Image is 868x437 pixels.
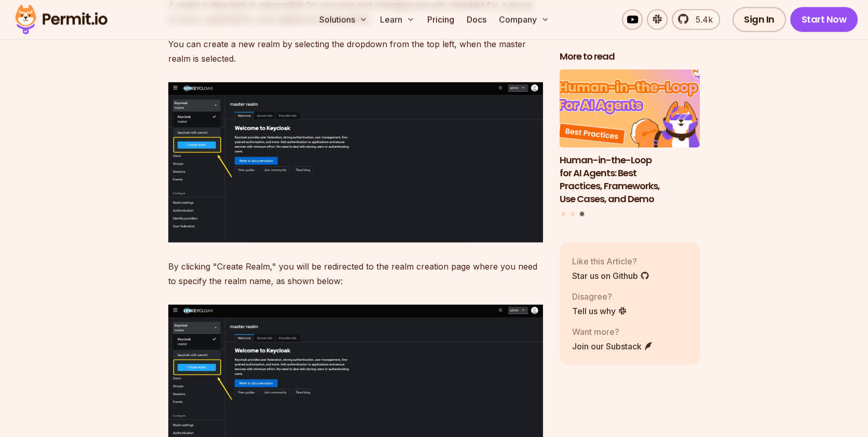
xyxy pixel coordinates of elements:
button: Go to slide 2 [571,212,575,216]
button: Company [495,9,553,30]
p: Like this Article? [572,255,649,267]
button: Go to slide 1 [561,212,565,216]
p: Want more? [572,325,653,337]
button: Go to slide 3 [579,212,584,216]
h2: More to read [560,50,700,63]
a: Join our Substack [572,340,653,352]
img: image.png [168,82,543,243]
img: Permit logo [10,2,112,37]
a: Tell us why [572,304,627,317]
li: 3 of 3 [560,69,700,205]
button: Learn [376,9,419,30]
p: Disagree? [572,290,627,302]
img: Human-in-the-Loop for AI Agents: Best Practices, Frameworks, Use Cases, and Demo [553,65,707,151]
span: 5.4k [689,13,713,26]
p: By clicking "Create Realm," you will be redirected to the realm creation page where you need to s... [168,259,543,288]
button: Solutions [315,9,372,30]
h3: Human-in-the-Loop for AI Agents: Best Practices, Frameworks, Use Cases, and Demo [560,153,700,205]
a: 5.4k [672,9,720,30]
a: Star us on Github [572,269,649,281]
a: Start Now [790,7,858,32]
a: Human-in-the-Loop for AI Agents: Best Practices, Frameworks, Use Cases, and DemoHuman-in-the-Loop... [560,69,700,205]
a: Pricing [423,9,458,30]
p: You can create a new realm by selecting the dropdown from the top left, when the master realm is ... [168,37,543,66]
a: Docs [463,9,491,30]
div: Posts [560,69,700,218]
a: Sign In [733,7,786,32]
